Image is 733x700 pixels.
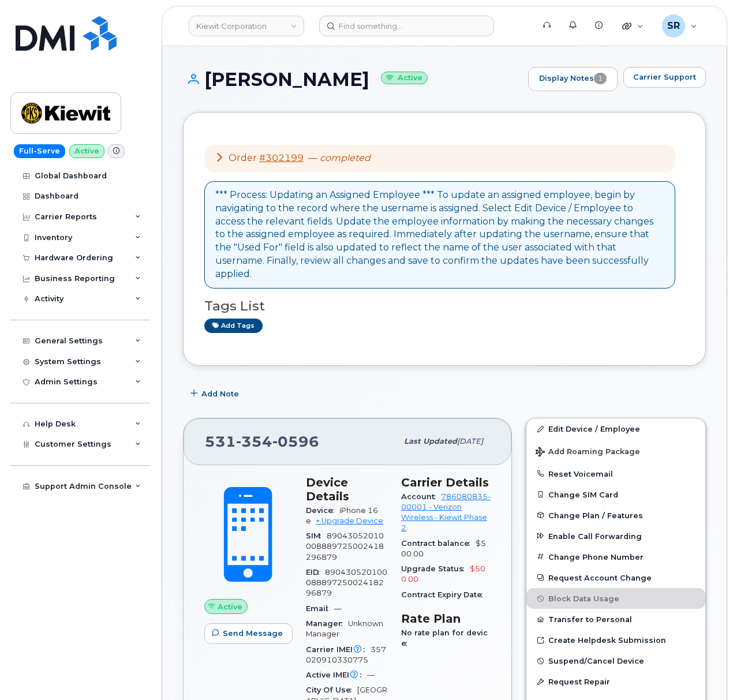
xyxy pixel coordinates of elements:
span: 357020910330775 [306,645,386,664]
button: Send Message [204,623,293,644]
h3: Carrier Details [401,476,491,489]
span: Active IMEI [306,671,367,679]
button: Request Account Change [526,567,705,588]
span: Enable Call Forwarding [548,531,642,540]
a: #302199 [259,152,304,163]
button: Carrier Support [623,67,706,88]
span: Email [306,604,334,613]
span: Manager [306,619,348,628]
h3: Rate Plan [401,612,491,626]
button: Transfer to Personal [526,609,705,630]
span: $500.00 [401,539,486,558]
span: No rate plan for device [401,628,488,647]
span: 354 [236,433,272,450]
button: Block Data Usage [526,588,705,609]
span: Suspend/Cancel Device [548,657,644,665]
span: Add Roaming Package [536,447,640,458]
span: Carrier IMEI [306,645,371,654]
span: 89043052010008889725002418296879 [306,531,384,562]
span: Send Message [223,628,283,639]
span: Upgrade Status [401,564,470,573]
span: City Of Use [306,686,357,694]
button: Request Repair [526,671,705,692]
button: Suspend/Cancel Device [526,650,705,671]
span: SIM [306,531,327,540]
span: 0596 [272,433,319,450]
span: Account [401,492,441,501]
span: [DATE] [457,437,483,446]
button: Change Plan / Features [526,505,705,526]
h3: Tags List [204,299,685,313]
span: Carrier Support [633,72,696,83]
span: 1 [594,73,607,84]
a: 786080835-00001 - Verizon Wireless - Kiewit Phase 2 [401,492,491,533]
span: Change Plan / Features [548,511,643,519]
span: Last updated [404,437,457,446]
h1: [PERSON_NAME] [183,69,522,89]
span: Contract balance [401,539,476,548]
span: — [367,671,375,679]
button: Change SIM Card [526,484,705,505]
span: iPhone 16e [306,506,378,525]
span: 89043052010008889725002418296879 [306,568,387,598]
button: Reset Voicemail [526,463,705,484]
a: Add tags [204,319,263,333]
a: Display Notes1 [528,67,618,91]
span: — [334,604,342,613]
small: Active [381,72,428,85]
button: Add Roaming Package [526,439,705,463]
span: Device [306,506,339,515]
button: Add Note [183,383,249,404]
em: completed [320,152,371,163]
a: Edit Device / Employee [526,418,705,439]
button: Enable Call Forwarding [526,526,705,546]
span: Active [218,601,242,612]
button: Change Phone Number [526,546,705,567]
a: Create Helpdesk Submission [526,630,705,650]
h3: Device Details [306,476,387,503]
iframe: Messenger Launcher [683,650,724,691]
span: Contract Expiry Date [401,590,488,599]
span: Order [229,152,257,163]
span: 531 [205,433,319,450]
span: EID [306,568,325,577]
div: *** Process: Updating an Assigned Employee *** To update an assigned employee, begin by navigatin... [215,189,664,281]
span: Add Note [201,388,239,399]
span: — [308,152,371,163]
a: + Upgrade Device [316,516,383,525]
